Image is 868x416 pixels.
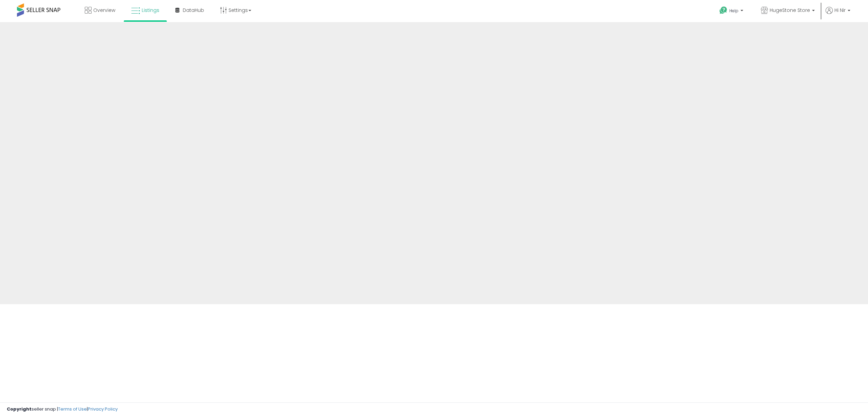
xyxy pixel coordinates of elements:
span: DataHub [183,7,204,14]
span: Hi Nir [834,7,846,14]
span: Overview [93,7,115,14]
span: Listings [142,7,159,14]
span: HugeStone Store [770,7,810,14]
i: Get Help [719,6,728,15]
a: Help [714,1,750,22]
span: Help [729,8,738,14]
a: Hi Nir [826,7,850,22]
